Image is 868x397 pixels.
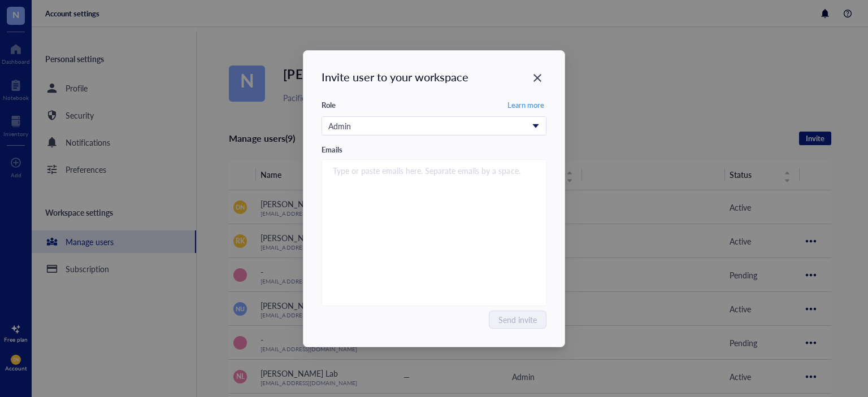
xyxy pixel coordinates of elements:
button: Learn more [505,98,546,112]
button: Send invite [489,311,546,329]
div: Role [322,100,336,110]
button: Close [528,69,546,87]
div: Invite user to your workspace [322,69,546,85]
span: Close [528,71,546,85]
div: Admin [328,120,527,132]
div: Emails [322,145,342,155]
span: Learn more [507,100,544,110]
